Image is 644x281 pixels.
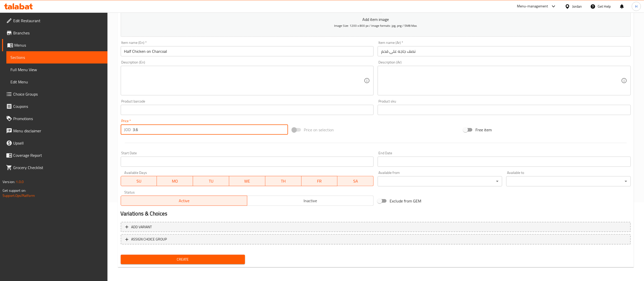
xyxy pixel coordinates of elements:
[3,187,26,194] span: Get support on:
[337,176,374,186] button: SA
[13,91,103,97] span: Choice Groups
[304,127,334,133] span: Price on selection
[378,46,631,56] input: Enter name Ar
[13,140,103,146] span: Upsell
[6,63,107,76] a: Full Menu View
[125,256,241,263] span: Create
[229,176,265,186] button: WE
[475,127,492,133] span: Free item
[13,103,103,109] span: Coupons
[2,27,107,39] a: Branches
[390,198,421,204] span: Exclude from GEM
[13,30,103,36] span: Branches
[16,178,24,185] span: 1.0.0
[2,149,107,161] a: Coverage Report
[10,67,103,73] span: Full Menu View
[121,210,631,218] h2: Variations & Choices
[302,176,338,186] button: FR
[339,177,372,185] span: SA
[6,51,107,63] a: Sections
[13,18,103,24] span: Edit Restaurant
[195,177,227,185] span: TU
[157,176,193,186] button: MO
[3,192,35,199] a: Support.OpsPlatform
[10,54,103,60] span: Sections
[121,222,631,232] button: Add variant
[506,176,631,186] div: ​
[124,126,131,133] p: JOD
[13,128,103,134] span: Menu disclaimer
[121,176,157,186] button: SU
[265,176,302,186] button: TH
[2,15,107,27] a: Edit Restaurant
[121,105,374,115] input: Please enter product barcode
[249,197,372,205] span: Inactive
[121,46,374,56] input: Enter name En
[2,137,107,149] a: Upsell
[13,152,103,158] span: Coverage Report
[193,176,229,186] button: TU
[121,255,245,264] button: Create
[159,177,191,185] span: MO
[2,112,107,125] a: Promotions
[133,124,288,135] input: Please enter price
[2,88,107,100] a: Choice Groups
[6,76,107,88] a: Edit Menu
[2,39,107,51] a: Menus
[3,178,15,185] span: Version:
[10,79,103,85] span: Edit Menu
[247,196,374,206] button: Inactive
[123,177,155,185] span: SU
[129,16,623,22] p: Add item image
[231,177,263,185] span: WE
[334,23,417,29] span: Image Size: 1200 x 800 px / Image formats: jpg, png / 5MB Max.
[517,3,548,9] div: Menu-management
[131,236,167,242] span: ASSIGN CHOICE GROUP
[121,196,247,206] button: Active
[2,125,107,137] a: Menu disclaimer
[378,105,631,115] input: Please enter product sku
[267,177,299,185] span: TH
[14,42,103,48] span: Menus
[13,116,103,122] span: Promotions
[572,4,582,9] div: Jordan
[121,234,631,245] button: ASSIGN CHOICE GROUP
[13,164,103,171] span: Grocery Checklist
[378,176,502,186] div: ​
[2,161,107,174] a: Grocery Checklist
[304,177,336,185] span: FR
[131,224,152,230] span: Add variant
[2,100,107,112] a: Coupons
[123,197,245,205] span: Active
[635,4,637,9] span: H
